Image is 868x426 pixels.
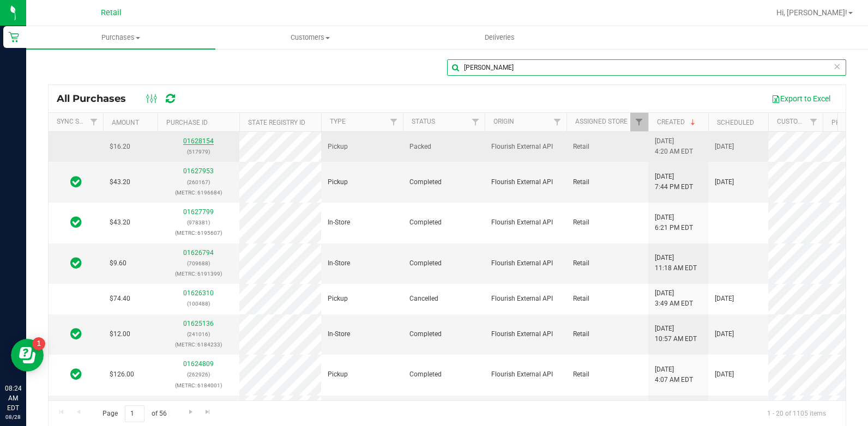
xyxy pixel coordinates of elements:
[57,118,99,125] a: Sync Status
[409,142,431,152] span: Packed
[70,174,82,190] span: In Sync
[717,119,754,126] a: Scheduled
[8,32,19,42] inline-svg: Retail
[715,177,734,187] span: [DATE]
[328,329,350,339] span: In-Store
[5,413,21,421] p: 08/28
[491,142,553,152] span: Flourish External API
[467,113,485,131] a: Filter
[715,294,734,304] span: [DATE]
[101,8,122,17] span: Retail
[777,118,811,125] a: Customer
[758,405,835,422] span: 1 - 20 of 1105 items
[573,369,589,380] span: Retail
[70,367,82,382] span: In Sync
[70,255,82,271] span: In Sync
[573,217,589,228] span: Retail
[110,329,130,339] span: $12.00
[11,339,44,372] iframe: Resource center
[70,215,82,230] span: In Sync
[548,113,566,131] a: Filter
[183,137,214,145] a: 01628154
[715,369,734,380] span: [DATE]
[409,294,438,304] span: Cancelled
[447,59,846,76] input: Search Purchase ID, Original ID, State Registry ID or Customer Name...
[183,320,214,327] a: 01625136
[183,249,214,257] a: 01626794
[470,33,529,42] span: Deliveries
[328,177,348,187] span: Pickup
[164,228,233,238] p: (METRC: 6195607)
[655,212,693,233] span: [DATE] 6:21 PM EDT
[573,329,589,339] span: Retail
[833,59,841,74] span: Clear
[110,369,134,380] span: $126.00
[26,33,215,42] span: Purchases
[183,167,214,175] a: 01627953
[655,172,693,192] span: [DATE] 7:44 PM EDT
[409,329,442,339] span: Completed
[93,405,176,422] span: Page of 56
[164,217,233,228] p: (978381)
[573,294,589,304] span: Retail
[655,136,693,157] span: [DATE] 4:20 AM EDT
[110,294,130,304] span: $74.40
[164,187,233,198] p: (METRC: 6196684)
[328,369,348,380] span: Pickup
[164,147,233,157] p: (517979)
[575,118,628,125] a: Assigned Store
[164,299,233,309] p: (100488)
[164,258,233,269] p: (709688)
[491,177,553,187] span: Flourish External API
[112,119,139,126] a: Amount
[164,380,233,391] p: (METRC: 6184001)
[412,118,435,125] a: Status
[164,177,233,187] p: (260167)
[164,329,233,339] p: (241016)
[26,26,215,49] a: Purchases
[385,113,403,131] a: Filter
[491,294,553,304] span: Flourish External API
[764,89,837,108] button: Export to Excel
[831,119,854,126] a: Phone
[409,369,442,380] span: Completed
[491,329,553,339] span: Flourish External API
[248,119,305,126] a: State Registry ID
[183,360,214,368] a: 01624809
[328,217,350,228] span: In-Store
[409,217,442,228] span: Completed
[32,337,45,350] iframe: Resource center unread badge
[715,142,734,152] span: [DATE]
[164,269,233,279] p: (METRC: 6191399)
[409,258,442,269] span: Completed
[491,217,553,228] span: Flourish External API
[805,113,823,131] a: Filter
[491,369,553,380] span: Flourish External API
[573,142,589,152] span: Retail
[183,405,198,420] a: Go to the next page
[657,118,697,126] a: Created
[85,113,103,131] a: Filter
[5,384,21,413] p: 08:24 AM EDT
[655,288,693,309] span: [DATE] 3:49 AM EDT
[328,258,350,269] span: In-Store
[110,177,130,187] span: $43.20
[655,324,697,344] span: [DATE] 10:57 AM EDT
[491,258,553,269] span: Flourish External API
[164,339,233,350] p: (METRC: 6184233)
[164,369,233,380] p: (262926)
[57,93,137,105] span: All Purchases
[715,329,734,339] span: [DATE]
[70,326,82,342] span: In Sync
[183,208,214,216] a: 01627799
[328,142,348,152] span: Pickup
[166,119,208,126] a: Purchase ID
[405,26,594,49] a: Deliveries
[409,177,442,187] span: Completed
[655,253,697,273] span: [DATE] 11:18 AM EDT
[110,142,130,152] span: $16.20
[573,177,589,187] span: Retail
[328,294,348,304] span: Pickup
[655,364,693,385] span: [DATE] 4:07 AM EDT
